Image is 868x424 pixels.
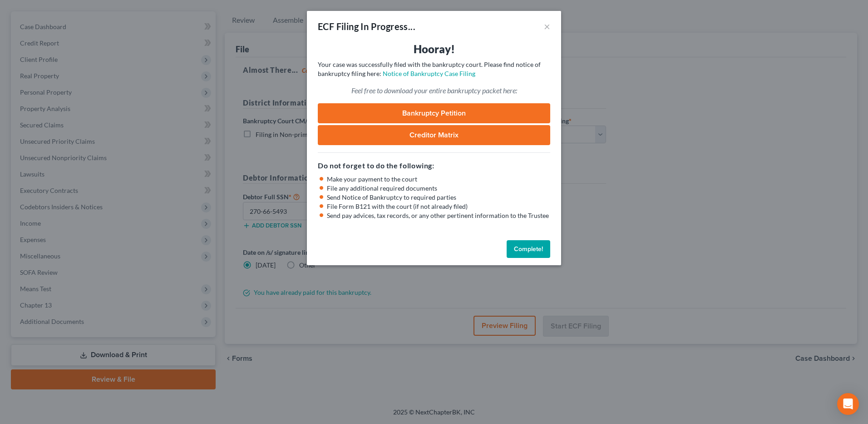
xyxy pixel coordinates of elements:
a: Creditor Matrix [318,125,550,145]
h3: Hooray! [318,42,550,56]
li: File any additional required documents [327,184,550,193]
li: File Form B121 with the court (if not already filed) [327,202,550,211]
li: Send pay advices, tax records, or any other pertinent information to the Trustee [327,211,550,220]
a: Notice of Bankruptcy Case Filing [383,70,475,77]
button: Complete! [507,240,550,258]
div: Open Intercom Messenger [837,393,859,415]
button: × [544,21,550,32]
div: ECF Filing In Progress... [318,20,415,33]
span: Your case was successfully filed with the bankruptcy court. Please find notice of bankruptcy fili... [318,61,541,77]
li: Send Notice of Bankruptcy to required parties [327,193,550,202]
p: Feel free to download your entire bankruptcy packet here: [318,86,550,96]
a: Bankruptcy Petition [318,103,550,123]
h5: Do not forget to do the following: [318,160,550,171]
li: Make your payment to the court [327,175,550,184]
